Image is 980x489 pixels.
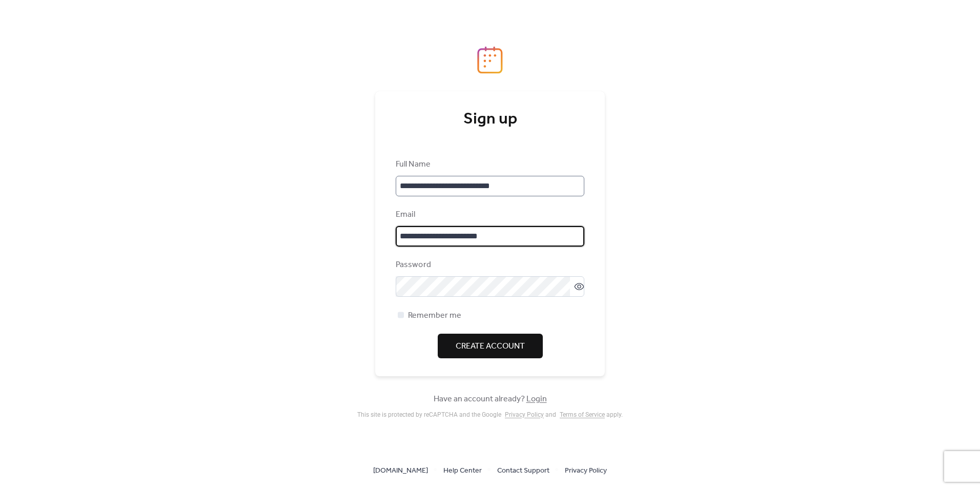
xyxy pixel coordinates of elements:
[396,209,582,221] div: Email
[497,465,549,477] span: Contact Support
[456,340,525,353] span: Create Account
[396,259,582,271] div: Password
[526,391,547,407] a: Login
[443,465,482,477] span: Help Center
[396,158,582,171] div: Full Name
[443,464,482,477] a: Help Center
[396,109,584,130] div: Sign up
[434,393,547,405] span: Have an account already?
[565,465,607,477] span: Privacy Policy
[373,464,428,477] a: [DOMAIN_NAME]
[497,464,549,477] a: Contact Support
[565,464,607,477] a: Privacy Policy
[438,334,543,358] button: Create Account
[408,310,461,322] span: Remember me
[357,411,623,418] div: This site is protected by reCAPTCHA and the Google and apply .
[560,411,605,418] a: Terms of Service
[373,465,428,477] span: [DOMAIN_NAME]
[505,411,544,418] a: Privacy Policy
[477,46,503,74] img: logo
